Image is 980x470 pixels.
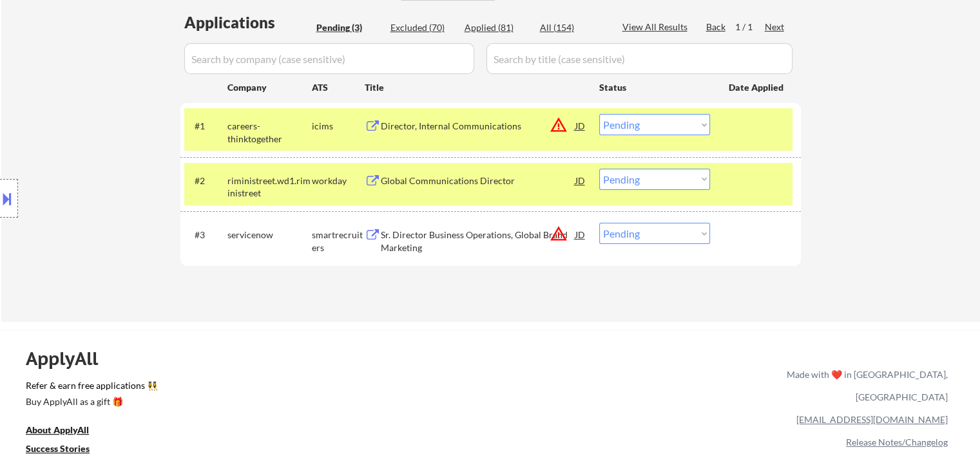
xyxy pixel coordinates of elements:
[365,81,587,94] div: Title
[735,21,765,33] div: 1 / 1
[574,169,587,192] div: JD
[26,348,113,370] div: ApplyAll
[465,21,529,34] div: Applied (81)
[381,120,575,133] div: Director, Internal Communications
[846,437,948,447] a: Release Notes/Changelog
[765,21,785,33] div: Next
[227,81,312,94] div: Company
[312,120,365,133] div: icims
[550,225,568,243] button: warning_amber
[26,443,90,454] u: Success Stories
[796,414,948,425] a: [EMAIL_ADDRESS][DOMAIN_NAME]
[729,81,785,94] div: Date Applied
[26,442,107,458] a: Success Stories
[574,223,587,246] div: JD
[184,43,474,74] input: Search by company (case sensitive)
[574,114,587,137] div: JD
[622,21,691,33] div: View All Results
[312,174,365,187] div: workday
[26,397,155,406] div: Buy ApplyAll as a gift 🎁
[312,81,365,94] div: ATS
[26,395,155,411] a: Buy ApplyAll as a gift 🎁
[312,229,365,254] div: smartrecruiters
[550,116,568,134] button: warning_amber
[26,424,89,435] u: About ApplyAll
[390,21,455,34] div: Excluded (70)
[184,15,312,30] div: Applications
[227,229,312,241] div: servicenow
[381,174,575,187] div: Global Communications Director
[227,174,312,200] div: riministreet.wd1.riministreet
[540,21,604,34] div: All (154)
[782,363,948,408] div: Made with ❤️ in [GEOGRAPHIC_DATA], [GEOGRAPHIC_DATA]
[26,381,517,395] a: Refer & earn free applications 👯‍♀️
[227,120,312,145] div: careers-thinktogether
[599,75,710,99] div: Status
[486,43,793,74] input: Search by title (case sensitive)
[26,423,107,439] a: About ApplyAll
[316,21,381,34] div: Pending (3)
[706,21,727,33] div: Back
[381,229,575,254] div: Sr. Director Business Operations, Global Brand Marketing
